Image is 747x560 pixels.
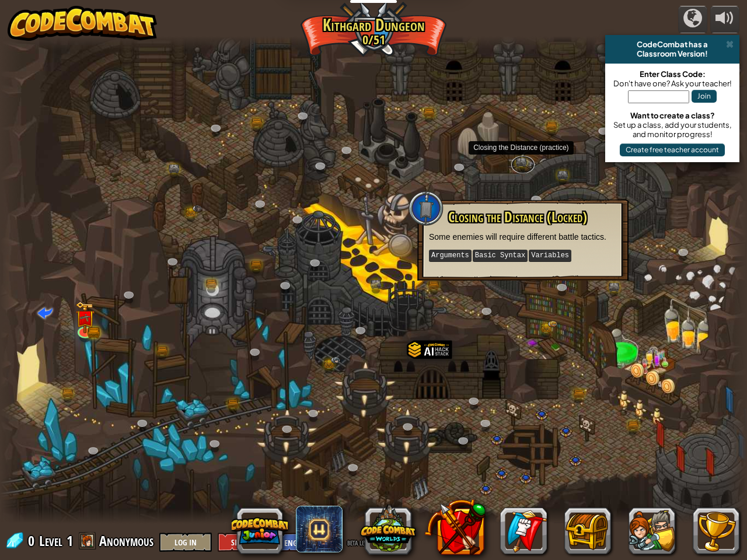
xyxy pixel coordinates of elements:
div: Don't have one? Ask your teacher! [611,79,734,88]
div: Classroom Version! [610,49,735,58]
img: portrait.png [331,356,340,363]
p: Some enemies will require different battle tactics. [429,231,617,243]
kbd: Arguments [429,250,472,262]
button: Join [692,90,717,103]
div: Set up a class, add your students, and monitor progress! [611,120,734,139]
img: portrait.png [548,321,557,328]
img: portrait.png [193,205,202,212]
button: Log In [159,533,212,552]
kbd: Basic Syntax [473,250,528,262]
img: CodeCombat - Learn how to code by playing a game [8,6,157,41]
kbd: Variables [529,250,571,262]
div: CodeCombat has a [610,40,735,49]
img: portrait.png [79,313,91,322]
div: Enter Class Code: [611,69,734,79]
span: Closing the Distance (Locked) [448,207,587,227]
button: Adjust volume [710,6,739,33]
span: Level [39,531,62,551]
button: Create free teacher account [620,143,725,156]
span: Anonymous [99,531,153,550]
img: level-banner-unlock.png [75,301,95,333]
button: Sign Up [218,533,270,552]
div: Want to create a class? [611,111,734,120]
button: Campaigns [678,6,707,33]
span: 0 [28,531,38,550]
span: 1 [67,531,73,550]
